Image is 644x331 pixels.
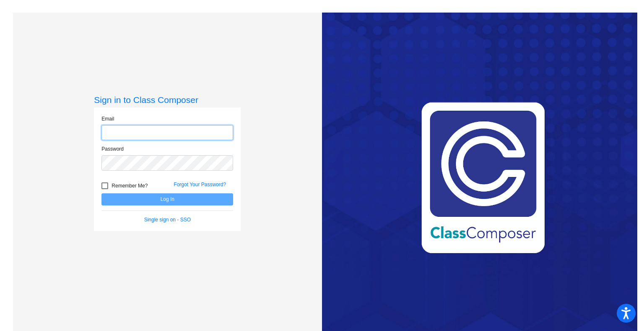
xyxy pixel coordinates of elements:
button: Log In [101,193,233,205]
a: Single sign on - SSO [144,217,191,223]
span: Remember Me? [112,181,148,191]
a: Forgot Your Password? [174,182,226,187]
h3: Sign in to Class Composer [94,95,241,105]
label: Email [101,115,114,123]
label: Password [101,145,124,153]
